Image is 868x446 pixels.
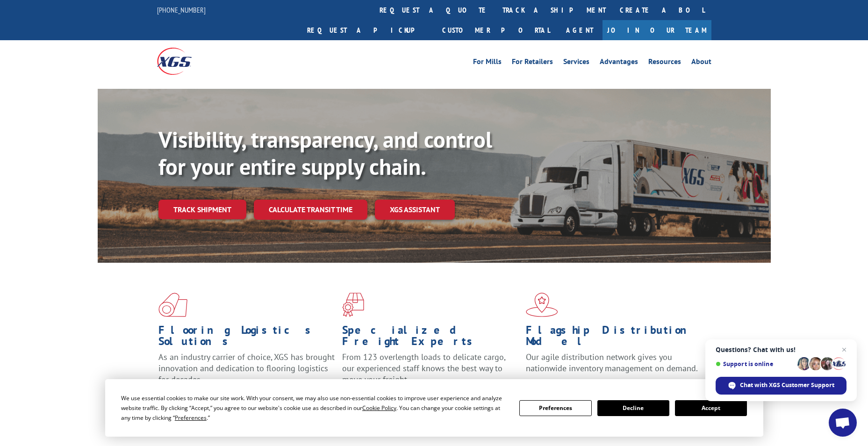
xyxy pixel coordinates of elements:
[342,324,519,352] h1: Specialized Freight Experts
[157,5,206,14] a: [PHONE_NUMBER]
[526,293,558,317] img: xgs-icon-flagship-distribution-model-red
[526,352,698,374] span: Our agile distribution network gives you nationwide inventory management on demand.
[300,20,435,40] a: Request a pickup
[375,200,455,220] a: XGS ASSISTANT
[691,58,711,68] a: About
[512,58,553,68] a: For Retailers
[121,393,508,423] div: We use essential cookies to make our site work. With your consent, we may also use non-essential ...
[158,352,335,385] span: As an industry carrier of choice, XGS has brought innovation and dedication to flooring logistics...
[648,58,681,68] a: Resources
[158,200,246,219] a: Track shipment
[597,400,669,416] button: Decline
[600,58,638,68] a: Advantages
[175,414,207,422] span: Preferences
[342,293,364,317] img: xgs-icon-focused-on-flooring-red
[105,379,763,437] div: Cookie Consent Prompt
[716,377,846,395] span: Chat with XGS Customer Support
[716,346,846,353] span: Questions? Chat with us!
[563,58,589,68] a: Services
[473,58,502,68] a: For Mills
[740,381,834,389] span: Chat with XGS Customer Support
[158,125,492,181] b: Visibility, transparency, and control for your entire supply chain.
[829,409,857,437] a: Open chat
[557,20,603,40] a: Agent
[158,293,187,317] img: xgs-icon-total-supply-chain-intelligence-red
[342,352,519,393] p: From 123 overlength loads to delicate cargo, our experienced staff knows the best way to move you...
[362,404,396,412] span: Cookie Policy
[254,200,367,220] a: Calculate transit time
[519,400,591,416] button: Preferences
[158,324,335,352] h1: Flooring Logistics Solutions
[675,400,747,416] button: Accept
[526,324,703,352] h1: Flagship Distribution Model
[716,360,794,367] span: Support is online
[435,20,557,40] a: Customer Portal
[603,20,711,40] a: Join Our Team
